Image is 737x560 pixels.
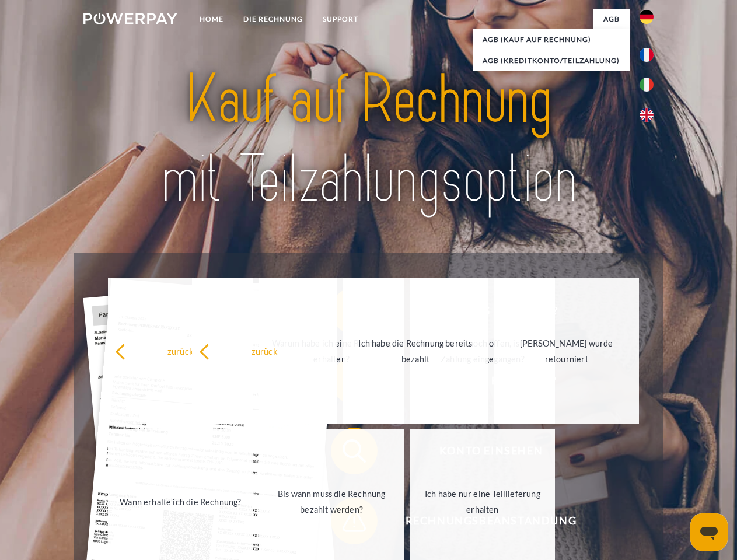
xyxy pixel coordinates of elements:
a: AGB (Kauf auf Rechnung) [473,29,630,50]
div: Bis wann muss die Rechnung bezahlt werden? [266,486,397,517]
img: it [640,78,654,92]
a: SUPPORT [313,9,368,30]
div: Wann erhalte ich die Rechnung? [115,494,246,509]
a: Home [190,9,233,30]
img: title-powerpay_de.svg [111,56,626,223]
a: agb [593,9,630,30]
img: de [640,10,654,24]
img: logo-powerpay-white.svg [83,13,177,24]
div: Ich habe nur eine Teillieferung erhalten [417,486,549,517]
div: zurück [115,343,246,359]
img: fr [640,48,654,62]
div: [PERSON_NAME] wurde retourniert [501,335,632,367]
a: AGB (Kreditkonto/Teilzahlung) [473,50,630,71]
div: Ich habe die Rechnung bereits bezahlt [350,335,481,367]
a: DIE RECHNUNG [233,9,313,30]
div: zurück [199,343,330,359]
img: en [640,108,654,122]
iframe: Schaltfläche zum Öffnen des Messaging-Fensters [690,513,728,551]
